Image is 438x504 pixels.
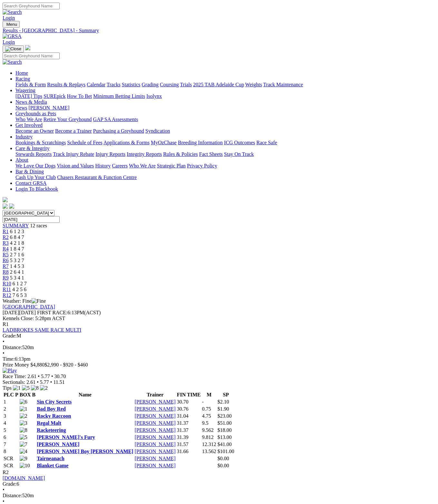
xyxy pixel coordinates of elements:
[32,392,35,397] span: B
[5,46,21,52] img: Close
[177,434,201,441] td: 31.39
[10,258,24,263] span: 5 3 2 7
[135,420,176,426] a: [PERSON_NAME]
[218,463,229,468] span: $0.00
[15,175,56,180] a: Cash Up Your Club
[3,15,15,21] a: Login
[15,122,43,128] a: Get Involved
[224,140,255,145] a: ICG Outcomes
[177,413,201,419] td: 31.04
[3,339,5,344] span: •
[95,151,125,157] a: Injury Reports
[134,392,176,398] th: Trainer
[3,28,435,33] a: Results - [GEOGRAPHIC_DATA] - Summary
[135,442,176,447] a: [PERSON_NAME]
[177,427,201,433] td: 31.37
[3,493,435,499] div: 520m
[32,298,46,304] img: Fine
[3,462,19,469] td: SCR
[93,128,144,134] a: Purchasing a Greyhound
[3,246,9,252] span: R4
[15,186,58,192] a: Login To Blackbook
[218,456,229,461] span: $0.00
[142,82,159,87] a: Grading
[135,456,176,461] a: [PERSON_NAME]
[37,456,64,461] a: Tairneanach
[3,240,9,246] a: R3
[263,82,303,87] a: Track Maintenance
[3,229,9,234] a: R1
[3,33,22,39] img: GRSA
[3,258,9,263] span: R6
[224,151,254,157] a: Stay On Track
[218,449,234,454] span: $101.00
[157,163,186,168] a: Strategic Plan
[3,310,19,315] span: [DATE]
[9,204,14,209] img: twitter.svg
[37,442,79,447] a: [PERSON_NAME]
[145,128,170,134] a: Syndication
[202,406,211,412] text: 0.75
[37,379,39,385] span: •
[3,275,9,281] a: R9
[57,175,137,180] a: Chasers Restaurant & Function Centre
[15,117,42,122] a: Who We Are
[20,399,27,405] img: 6
[41,374,50,379] span: 5.77
[3,287,11,292] a: R11
[3,281,11,286] a: R10
[3,9,22,15] img: Search
[218,442,232,447] span: $41.00
[3,197,8,202] img: logo-grsa-white.png
[177,399,201,405] td: 30.70
[107,82,121,87] a: Tracks
[20,406,27,412] img: 1
[3,356,435,362] div: 6:13pm
[87,82,105,87] a: Calendar
[3,362,435,368] div: Prize Money $4,880
[67,93,92,99] a: How To Bet
[67,140,102,145] a: Schedule of Fees
[202,399,204,404] text: -
[10,240,24,246] span: 4 2 1 8
[15,99,47,105] a: News & Media
[3,59,22,65] img: Search
[15,82,46,87] a: Fields & Form
[3,252,9,257] span: R5
[37,463,68,468] a: Blanket Game
[13,281,27,286] span: 6 1 2 7
[50,379,52,385] span: •
[15,93,42,99] a: [DATE] Tips
[3,470,9,475] span: R2
[135,413,176,419] a: [PERSON_NAME]
[15,151,52,157] a: Stewards Reports
[15,157,28,163] a: About
[20,449,27,454] img: 4
[28,105,69,110] a: [PERSON_NAME]
[44,362,88,367] span: $2,990 - $920 - $460
[3,21,20,28] button: Toggle navigation
[3,223,29,228] a: SUMMARY
[3,333,435,339] div: M
[3,263,9,269] a: R7
[3,45,24,52] button: Toggle navigation
[129,163,156,168] a: Who We Are
[3,448,19,455] td: 8
[3,269,9,275] a: R8
[15,76,30,81] a: Racing
[37,420,61,426] a: Regal Malt
[217,392,235,398] th: SP
[55,128,92,134] a: Become a Trainer
[15,175,435,180] div: Bar & Dining
[177,448,201,455] td: 31.66
[3,298,46,304] span: Weather: Fine
[3,350,5,356] span: •
[20,442,27,447] img: 7
[245,82,262,87] a: Weights
[38,374,40,379] span: •
[20,413,27,419] img: 2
